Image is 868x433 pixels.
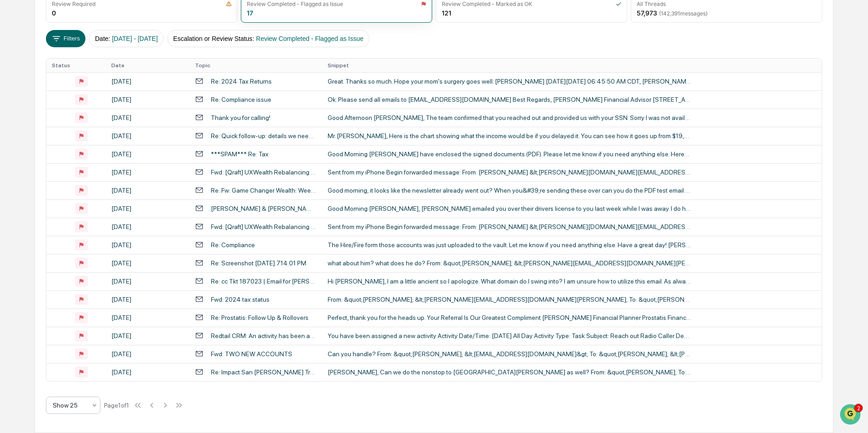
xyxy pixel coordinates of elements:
div: 57,973 [637,9,708,17]
div: [DATE] [111,169,184,176]
div: [DATE] [111,187,184,194]
div: Good Morning [PERSON_NAME], [PERSON_NAME] emailed you over their drivers license to you last week... [328,205,691,212]
a: Powered byPylon [64,200,110,208]
div: We're available if you need us! [41,79,125,86]
div: Fwd: [Qraft] UXWealth Rebalancing Update_20250401 [211,223,317,230]
div: [DATE] [111,132,184,139]
th: Topic [190,59,322,72]
div: Can you handle? From: &quot;[PERSON_NAME]; &lt;[EMAIL_ADDRESS][DOMAIN_NAME]&gt; To: &quot;[PERSON... [328,350,691,358]
div: Page 1 of 1 [104,402,129,409]
div: Re: Quick follow-up: details we need to get your guaranteed income started [211,132,317,139]
div: 17 [247,9,253,17]
div: Good morning, it looks like the newsletter already went out? When you&#39;re sending these over c... [328,187,691,194]
img: Ed Schembor [9,115,24,129]
a: 🔎Data Lookup [5,175,61,191]
div: Good Morning [PERSON_NAME] have enclosed the signed documents (PDF). Please let me know if you ne... [328,150,691,158]
div: Review Completed - Marked as OK [442,0,532,7]
div: 🗄️ [66,162,73,169]
div: [DATE] [111,205,184,212]
button: See all [141,99,165,110]
div: [DATE] [111,96,184,103]
div: [DATE] [111,332,184,339]
div: [DATE] [111,150,184,158]
span: [PERSON_NAME] [28,124,74,131]
div: You have been assigned a new activity Activity Date/Time: [DATE] All Day Activity Type: Task Subj... [328,332,691,339]
div: [DATE] [111,78,184,85]
div: Re: Impact San [PERSON_NAME] Travel [211,368,317,376]
button: Escalation or Review Status:Review Completed - Flagged as Issue [167,30,369,47]
div: Mr. [PERSON_NAME], Here is the chart showing what the income would be if you delayed it. You can ... [328,132,691,139]
div: [DATE] [111,223,184,230]
div: Re: Compliance [211,241,255,249]
div: [PERSON_NAME] & [PERSON_NAME] information from Senior Financial [211,205,317,212]
span: Review Completed - Flagged as Issue [256,35,364,42]
p: How can we help? [9,19,165,34]
button: Start new chat [155,72,165,83]
a: 🖐️Preclearance [5,158,62,174]
th: Date [106,59,190,72]
div: Review Completed - Flagged as Issue [247,0,343,7]
img: icon [226,1,232,7]
div: Good Afternoon [PERSON_NAME], The team confirmed that you reached out and provided us with your S... [328,114,691,121]
div: Re: Prostatis: Follow Up & Rollovers [211,314,309,321]
span: [DATE] [80,124,99,131]
div: Past conversations [9,101,61,108]
div: what about him? what does he do? From: &quot;[PERSON_NAME]; &lt;[PERSON_NAME][EMAIL_ADDRESS][DOMA... [328,259,691,267]
div: [DATE] [111,350,184,358]
div: [DATE] [111,296,184,303]
div: Hi [PERSON_NAME], I am a little ancient so I apologize. What domain do I swing into? I am unsure ... [328,278,691,285]
div: 🔎 [9,179,16,187]
img: 6558925923028_b42adfe598fdc8269267_72.jpg [19,70,35,86]
div: Sent from my iPhone Begin forwarded message: From: [PERSON_NAME] &lt;[PERSON_NAME][DOMAIN_NAME][E... [328,223,691,230]
span: Data Lookup [18,179,57,188]
div: Thank you for calling! [211,114,270,121]
img: 1746055101610-c473b297-6a78-478c-a979-82029cc54cd1 [18,124,25,131]
div: From: &quot;[PERSON_NAME]; &lt;[PERSON_NAME][EMAIL_ADDRESS][DOMAIN_NAME][PERSON_NAME]; To: &quot;... [328,296,691,303]
div: 0 [52,9,56,17]
div: Redtail CRM: An activity has been assigned. [211,332,317,339]
div: [PERSON_NAME], Can we do the nonstop to [GEOGRAPHIC_DATA][PERSON_NAME] as well? From: &quot;[PERS... [328,368,691,376]
div: Great. Thanks so much. Hope your mom's surgery goes well. [PERSON_NAME] [DATE][DATE] 06:45:50 AM ... [328,78,691,85]
div: [DATE] [111,259,184,267]
div: 121 [442,9,451,17]
span: [DATE] - [DATE] [112,35,158,42]
button: Date:[DATE] - [DATE] [89,30,164,47]
img: icon [421,1,426,7]
div: [DATE] [111,314,184,321]
div: [DATE] [111,114,184,121]
div: [DATE] [111,278,184,285]
span: ( 142,391 messages) [659,10,708,17]
img: icon [616,1,621,7]
div: Sent from my iPhone Begin forwarded message: From: [PERSON_NAME] &lt;[PERSON_NAME][DOMAIN_NAME][E... [328,169,691,176]
iframe: Open customer support [839,403,863,428]
a: 🗄️Attestations [62,158,116,174]
span: Preclearance [18,161,59,170]
div: Start new chat [41,70,149,79]
div: Re: Compliance issue [211,96,271,103]
th: Status [46,59,105,72]
div: Review Required [52,0,95,7]
div: Re: Screenshot [DATE] 7.14.01 PM [211,259,306,267]
th: Snippet [322,59,822,72]
div: Re: Fw: Game Changer Wealth: Weekly Newsletter for [DATE] [211,187,317,194]
img: 1746055101610-c473b297-6a78-478c-a979-82029cc54cd1 [9,70,25,86]
div: The Hire/Fire form those accounts was just uploaded to the vault. Let me know if you need anythin... [328,241,691,249]
div: Re: cc Tkt 187023 | Email for [PERSON_NAME] [211,278,317,285]
div: [DATE] [111,241,184,249]
div: All Threads [637,0,666,7]
div: 🖐️ [9,162,16,169]
div: Ok. Please send all emails to [EMAIL_ADDRESS][DOMAIN_NAME] Best Regards, [PERSON_NAME] Financial ... [328,96,691,103]
div: Fwd: [Qraft] UXWealth Rebalancing Update_Aug 2025 [211,169,317,176]
div: Fwd: TWO NEW ACCOUNTS [211,350,292,358]
span: Pylon [90,201,110,208]
div: [DATE] [111,368,184,376]
div: Fwd: 2024 tax status [211,296,269,303]
div: Re: 2024 Tax Returns [211,78,272,85]
span: • [75,124,79,131]
span: Attestations [75,161,113,170]
div: Perfect, thank you for the heads up. Your Referral Is Our Greatest Compliment [PERSON_NAME] Finan... [328,314,691,321]
button: Filters [46,30,85,47]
